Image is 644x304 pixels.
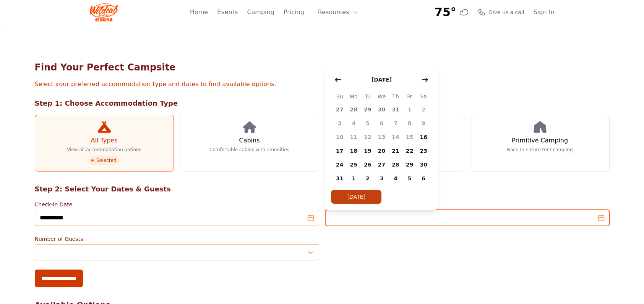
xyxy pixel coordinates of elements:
span: 21 [389,144,403,158]
span: 75° [435,5,456,19]
span: 20 [375,144,389,158]
span: 2 [417,103,431,116]
p: Comfortable cabins with amenities [209,147,289,153]
a: Pricing [284,8,304,17]
label: Number of Guests [35,235,319,243]
label: Check-out Date [325,201,610,208]
span: Fr [402,92,417,101]
span: 3 [375,172,389,185]
button: [DATE] [331,190,381,204]
span: 6 [375,116,389,130]
span: 25 [347,158,361,172]
span: 28 [389,158,403,172]
span: 30 [375,103,389,116]
span: Sa [417,92,431,101]
p: View all accommodation options [67,147,141,153]
span: 29 [361,103,375,116]
button: [DATE] [364,72,399,87]
span: 10 [333,130,347,144]
span: Tu [361,92,375,101]
h3: Cabins [239,136,260,145]
span: 12 [361,130,375,144]
span: Selected [89,156,119,165]
span: 7 [389,116,403,130]
span: 16 [417,130,431,144]
span: 4 [389,172,403,185]
span: 2 [361,172,375,185]
span: 23 [417,144,431,158]
span: 17 [333,144,347,158]
a: Events [217,8,238,17]
h3: All Types [91,136,117,145]
h1: Find Your Perfect Campsite [35,61,610,74]
span: 22 [402,144,417,158]
span: 9 [417,116,431,130]
span: 3 [333,116,347,130]
img: Wildcat Logo [90,3,118,21]
a: Home [190,8,208,17]
h2: Step 1: Choose Accommodation Type [35,98,610,109]
span: 8 [402,116,417,130]
span: 18 [347,144,361,158]
span: 19 [361,144,375,158]
h3: Primitive Camping [512,136,568,145]
span: 1 [402,103,417,116]
span: 26 [361,158,375,172]
span: 29 [402,158,417,172]
span: 24 [333,158,347,172]
span: 1 [347,172,361,185]
span: 27 [333,103,347,116]
a: Camping [247,8,274,17]
a: Give us a call [478,8,524,16]
a: Primitive Camping Back to nature tent camping [470,115,610,172]
span: 5 [402,172,417,185]
span: Give us a call [488,8,524,16]
span: Su [333,92,347,101]
a: Cabins Comfortable cabins with amenities [180,115,319,172]
span: We [375,92,389,101]
span: 11 [347,130,361,144]
span: 30 [417,158,431,172]
a: Sign In [534,8,555,17]
label: Check-in Date [35,201,319,208]
span: 15 [402,130,417,144]
span: Th [389,92,403,101]
span: 14 [389,130,403,144]
p: Back to nature tent camping [507,147,573,153]
p: Select your preferred accommodation type and dates to find available options. [35,80,610,89]
span: 28 [347,103,361,116]
span: 31 [333,172,347,185]
span: 27 [375,158,389,172]
span: 31 [389,103,403,116]
button: Resources [313,5,363,20]
span: 13 [375,130,389,144]
span: 4 [347,116,361,130]
h2: Step 2: Select Your Dates & Guests [35,184,610,194]
span: Mo [347,92,361,101]
a: All Types View all accommodation options Selected [35,115,174,172]
span: 6 [417,172,431,185]
span: 5 [361,116,375,130]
